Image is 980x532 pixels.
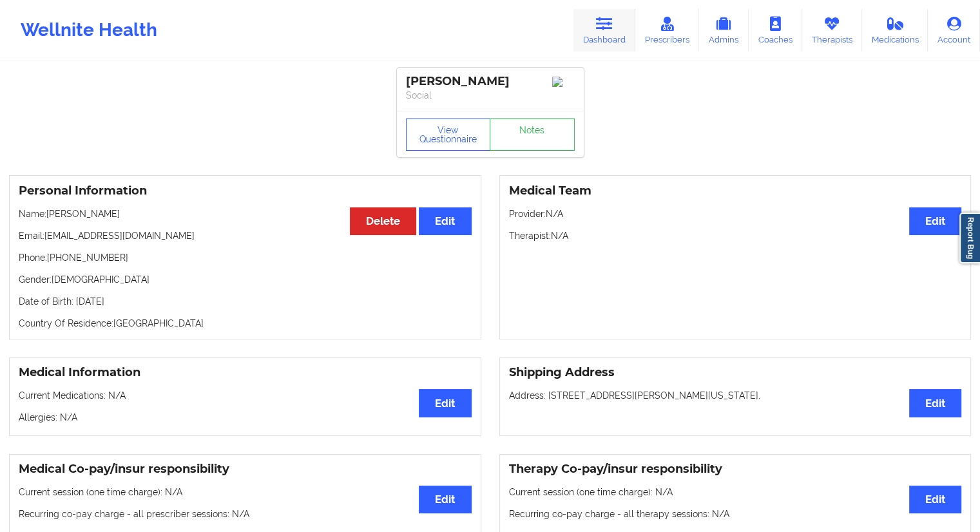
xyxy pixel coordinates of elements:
[19,462,472,477] h3: Medical Co-pay/insur responsibility
[509,508,962,520] p: Recurring co-pay charge - all therapy sessions : N/A
[350,207,416,235] button: Delete
[909,486,961,513] button: Edit
[509,207,962,220] p: Provider: N/A
[419,486,471,513] button: Edit
[509,229,962,242] p: Therapist: N/A
[19,365,472,380] h3: Medical Information
[406,119,491,151] button: View Questionnaire
[509,365,962,380] h3: Shipping Address
[19,207,472,220] p: Name: [PERSON_NAME]
[406,74,575,89] div: [PERSON_NAME]
[802,9,862,52] a: Therapists
[909,389,961,417] button: Edit
[406,89,575,102] p: Social
[419,389,471,417] button: Edit
[19,229,472,242] p: Email: [EMAIL_ADDRESS][DOMAIN_NAME]
[959,213,980,263] a: Report Bug
[19,389,472,402] p: Current Medications: N/A
[19,317,472,330] p: Country Of Residence: [GEOGRAPHIC_DATA]
[19,295,472,308] p: Date of Birth: [DATE]
[698,9,749,52] a: Admins
[749,9,802,52] a: Coaches
[19,273,472,286] p: Gender: [DEMOGRAPHIC_DATA]
[19,411,472,424] p: Allergies: N/A
[509,389,962,402] p: Address: [STREET_ADDRESS][PERSON_NAME][US_STATE].
[19,184,472,198] h3: Personal Information
[552,77,575,87] img: Image%2Fplaceholer-image.png
[909,207,961,235] button: Edit
[862,9,928,52] a: Medications
[490,119,575,151] a: Notes
[509,184,962,198] h3: Medical Team
[509,462,962,477] h3: Therapy Co-pay/insur responsibility
[635,9,699,52] a: Prescribers
[928,9,980,52] a: Account
[19,486,472,499] p: Current session (one time charge): N/A
[19,251,472,264] p: Phone: [PHONE_NUMBER]
[509,486,962,499] p: Current session (one time charge): N/A
[573,9,635,52] a: Dashboard
[19,508,472,520] p: Recurring co-pay charge - all prescriber sessions : N/A
[419,207,471,235] button: Edit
